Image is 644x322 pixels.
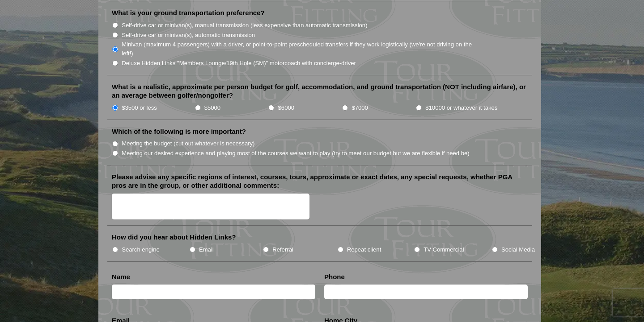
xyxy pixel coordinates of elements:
label: $3500 or less [122,103,157,112]
label: Repeat client [347,245,381,254]
label: $7000 [352,103,368,112]
label: How did you hear about Hidden Links? [112,233,236,242]
label: Deluxe Hidden Links "Members Lounge/19th Hole (SM)" motorcoach with concierge-driver [122,59,356,68]
label: Phone [324,272,345,281]
label: What is a realistic, approximate per person budget for golf, accommodation, and ground transporta... [112,83,528,100]
label: $5000 [204,103,220,112]
label: Meeting the budget (cut out whatever is necessary) [122,139,254,148]
label: Name [112,272,130,281]
label: What is your ground transportation preference? [112,8,265,17]
label: Email [199,245,214,254]
label: Which of the following is more important? [112,127,246,136]
label: Self-drive car or minivan(s), automatic transmission [122,31,255,40]
label: Self-drive car or minivan(s), manual transmission (less expensive than automatic transmission) [122,21,367,30]
label: Meeting our desired experience and playing most of the courses we want to play (try to meet our b... [122,149,470,158]
label: Please advise any specific regions of interest, courses, tours, approximate or exact dates, any s... [112,173,528,190]
label: Social Media [501,245,535,254]
label: Minivan (maximum 4 passengers) with a driver, or point-to-point prescheduled transfers if they wo... [122,40,481,58]
label: TV Commercial [424,245,464,254]
label: Referral [272,245,293,254]
label: Search engine [122,245,160,254]
label: $10000 or whatever it takes [425,103,497,112]
label: $6000 [278,103,294,112]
